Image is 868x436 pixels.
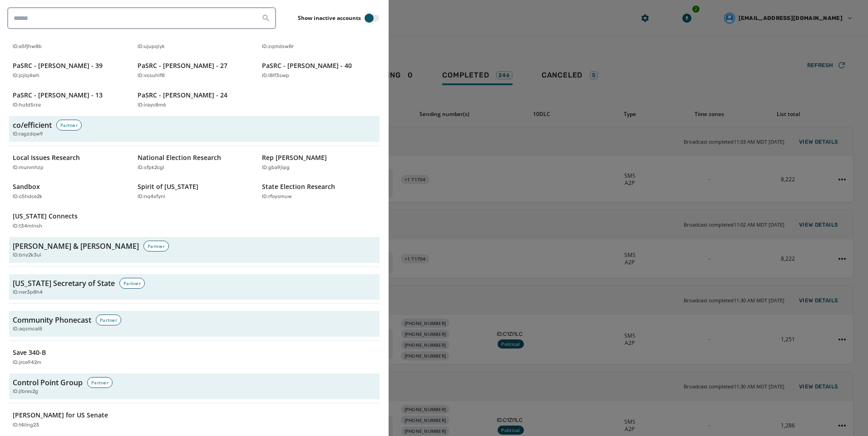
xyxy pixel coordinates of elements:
[262,43,294,51] p: ID: zqmdsw8r
[9,373,380,399] button: Control Point GroupPartnerID:jlbres2g
[262,182,335,191] p: State Election Research
[134,58,255,83] button: PaSRC - [PERSON_NAME] - 27ID:vcsuhlf8
[119,278,145,289] div: Partner
[9,179,130,204] button: SandboxID:c5hdce2k
[13,61,103,70] p: PaSRC - [PERSON_NAME] - 39
[262,193,292,201] p: ID: rfoysmuw
[13,348,46,357] p: Save 340-B
[258,29,380,54] button: PaSRC - [PERSON_NAME] - 16ID:zqmdsw8r
[13,241,139,252] h3: [PERSON_NAME] & [PERSON_NAME]
[9,407,130,433] button: [PERSON_NAME] for US SenateID:t4ilng23
[13,411,108,420] p: [PERSON_NAME] for US Senate
[134,179,255,204] button: Spirit of [US_STATE]ID:nq4xfyni
[13,102,41,109] p: ID: hutd5rze
[138,91,227,100] p: PaSRC - [PERSON_NAME] - 24
[262,72,289,80] p: ID: l8lf3swp
[13,388,38,396] span: ID: jlbres2g
[13,377,83,388] h3: Control Point Group
[56,120,82,131] div: Partner
[13,193,42,201] p: ID: c5hdce2k
[138,182,198,191] p: Spirit of [US_STATE]
[138,43,165,51] p: ID: ujupqiyk
[9,87,130,113] button: PaSRC - [PERSON_NAME] - 13ID:hutd5rze
[96,315,121,325] div: Partner
[258,150,380,175] button: Rep [PERSON_NAME]ID:gba9jipg
[258,58,380,83] button: PaSRC - [PERSON_NAME] - 40ID:l8lf3swp
[13,325,42,333] span: ID: aqsmcai8
[87,377,113,388] div: Partner
[13,120,52,131] h3: co/efficient
[134,87,255,113] button: PaSRC - [PERSON_NAME] - 24ID:irayc8m6
[9,208,130,234] button: [US_STATE] ConnectsID:t34mlnsh
[138,164,164,172] p: ID: sfpk2cgl
[9,344,130,370] button: Save 340-BID:jrce942m
[9,116,380,142] button: co/efficientPartnerID:ragzdqw9
[9,311,380,337] button: Community PhonecastPartnerID:aqsmcai8
[13,153,80,162] p: Local Issues Research
[138,61,227,70] p: PaSRC - [PERSON_NAME] - 27
[138,153,221,162] p: National Election Research
[262,61,352,70] p: PaSRC - [PERSON_NAME] - 40
[138,72,165,80] p: ID: vcsuhlf8
[134,29,255,54] button: PaSRC - [PERSON_NAME] - 34ID:ujupqiyk
[262,153,327,162] p: Rep [PERSON_NAME]
[143,241,169,252] div: Partner
[13,91,103,100] p: PaSRC - [PERSON_NAME] - 13
[134,150,255,175] button: National Election ResearchID:sfpk2cgl
[13,315,91,325] h3: Community Phonecast
[258,179,380,204] button: State Election ResearchID:rfoysmuw
[13,289,43,296] span: ID: ner3p8h4
[262,164,290,172] p: ID: gba9jipg
[298,15,361,22] label: Show inactive accounts
[13,72,39,80] p: ID: jcjlq4wh
[9,274,380,300] button: [US_STATE] Secretary of StatePartnerID:ner3p8h4
[13,164,44,172] p: ID: murvnhzp
[9,29,130,54] button: PaSRC - [PERSON_NAME] - 23ID:e5fjhw8b
[138,193,165,201] p: ID: nq4xfyni
[13,43,42,51] p: ID: e5fjhw8b
[13,182,40,191] p: Sandbox
[13,223,42,230] p: ID: t34mlnsh
[13,421,39,429] p: ID: t4ilng23
[138,102,166,109] p: ID: irayc8m6
[13,278,115,289] h3: [US_STATE] Secretary of State
[13,212,78,221] p: [US_STATE] Connects
[9,237,380,263] button: [PERSON_NAME] & [PERSON_NAME]PartnerID:bny2k3ui
[13,252,41,259] span: ID: bny2k3ui
[13,359,41,367] p: ID: jrce942m
[9,58,130,83] button: PaSRC - [PERSON_NAME] - 39ID:jcjlq4wh
[13,131,43,138] span: ID: ragzdqw9
[9,150,130,175] button: Local Issues ResearchID:murvnhzp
